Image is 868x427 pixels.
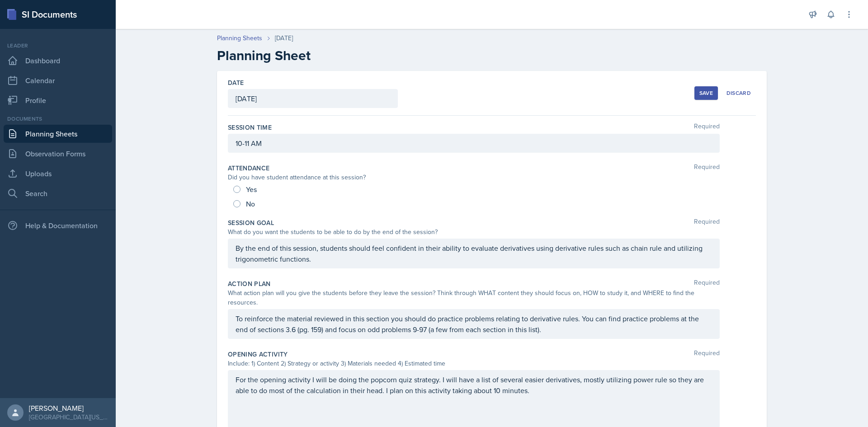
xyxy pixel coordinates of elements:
[694,218,720,227] span: Required
[4,71,112,89] a: Calendar
[4,91,112,109] a: Profile
[217,33,262,43] a: Planning Sheets
[236,313,712,335] p: To reinforce the material reviewed in this section you should do practice problems relating to de...
[699,89,713,97] div: Save
[275,33,293,43] div: [DATE]
[4,164,112,183] a: Uploads
[236,243,712,264] p: By the end of this session, students should feel confident in their ability to evaluate derivativ...
[228,164,270,173] label: Attendance
[694,86,718,100] button: Save
[4,184,112,202] a: Search
[694,164,720,173] span: Required
[228,123,272,132] label: Session Time
[4,115,112,123] div: Documents
[228,359,720,368] div: Include: 1) Content 2) Strategy or activity 3) Materials needed 4) Estimated time
[4,42,112,50] div: Leader
[228,173,720,182] div: Did you have student attendance at this session?
[4,125,112,143] a: Planning Sheets
[29,413,108,422] div: [GEOGRAPHIC_DATA][US_STATE] in [GEOGRAPHIC_DATA]
[694,350,720,359] span: Required
[228,288,720,307] div: What action plan will you give the students before they leave the session? Think through WHAT con...
[236,138,712,149] p: 10-11 AM
[722,86,756,100] button: Discard
[228,350,288,359] label: Opening Activity
[29,404,108,413] div: [PERSON_NAME]
[236,374,712,396] p: For the opening activity I will be doing the popcorn quiz strategy. I will have a list of several...
[228,218,274,227] label: Session Goal
[228,279,271,288] label: Action Plan
[4,216,112,235] div: Help & Documentation
[217,47,767,64] h2: Planning Sheet
[694,279,720,288] span: Required
[246,185,257,194] span: Yes
[228,78,244,87] label: Date
[726,89,751,97] div: Discard
[228,227,720,237] div: What do you want the students to be able to do by the end of the session?
[694,123,720,132] span: Required
[246,199,255,208] span: No
[4,52,112,70] a: Dashboard
[4,145,112,163] a: Observation Forms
